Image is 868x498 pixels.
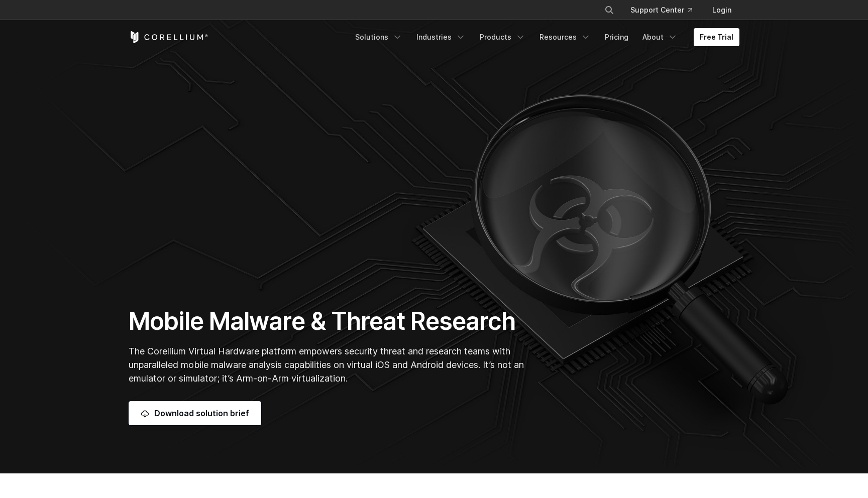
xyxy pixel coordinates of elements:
a: Resources [533,28,597,46]
a: Support Center [622,1,700,19]
a: Pricing [599,28,634,46]
a: Login [704,1,739,19]
a: Products [474,28,531,46]
span: The Corellium Virtual Hardware platform empowers security threat and research teams with unparall... [129,346,524,384]
a: Download solution brief [129,401,261,425]
a: Solutions [349,28,408,46]
a: Free Trial [694,28,739,46]
button: Search [600,1,618,19]
h1: Mobile Malware & Threat Research [129,306,529,336]
a: Corellium Home [129,31,208,43]
div: Navigation Menu [349,28,739,46]
a: Industries [410,28,472,46]
div: Navigation Menu [592,1,739,19]
a: About [636,28,684,46]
